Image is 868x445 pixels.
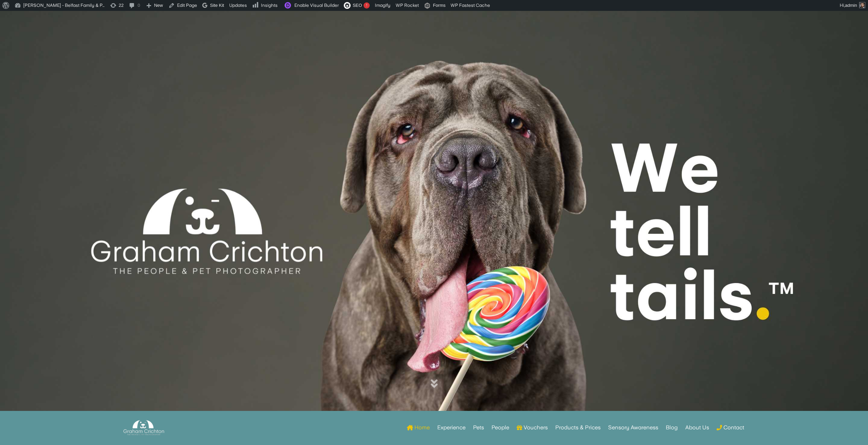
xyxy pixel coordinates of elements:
[353,3,362,8] span: SEO
[407,414,430,441] a: Home
[364,2,370,9] div: !
[123,418,164,437] img: Graham Crichton Photography Logo - Graham Crichton - Belfast Family & Pet Photography Studio
[608,414,658,441] a: Sensory Awareness
[210,3,224,8] span: Site Kit
[845,3,857,8] span: admin
[685,414,709,441] a: About Us
[555,414,601,441] a: Products & Prices
[473,414,484,441] a: Pets
[491,414,509,441] a: People
[517,414,548,441] a: Vouchers
[437,414,466,441] a: Experience
[717,414,744,441] a: Contact
[666,414,678,441] a: Blog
